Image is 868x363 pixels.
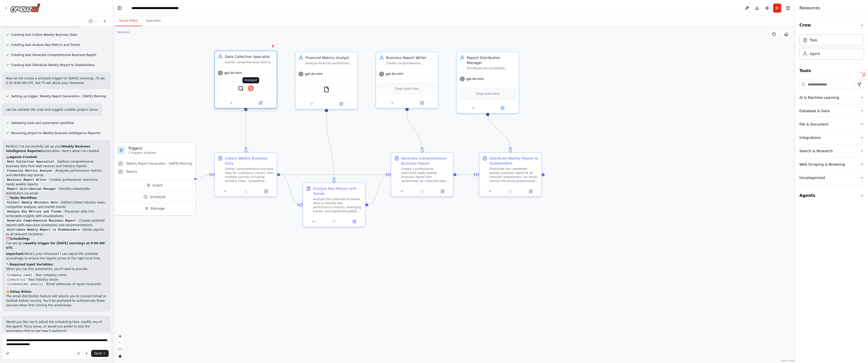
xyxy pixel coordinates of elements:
code: Data Collection Specialist [6,160,55,164]
button: No output available [235,188,257,194]
button: zoom in [117,333,123,340]
div: Analyze Key Metrics and TrendsAnalyze the collected business data to identify key performance met... [303,183,366,227]
g: Edge from da9281d5-96da-4d87-b23a-ddf04e1d913e to 30362dcd-e570-4ecf-bedb-06a8ba1ac5fa [485,111,513,149]
p: I've set up a . [6,241,107,250]
span: Renaming project to Weekly Business Intelligence Reporter [11,131,101,135]
button: Visual Editor [115,16,142,26]
li: - Sends reports to all relevant recipients [6,227,107,236]
li: - Gathers comprehensive business data from web sources and industry reports [6,159,107,168]
p: What's your timezone? I can adjust the schedule accordingly to ensure the reports arrive at the r... [6,252,107,261]
div: React Flow controls [117,333,123,359]
span: gpt-4o-mini [466,77,484,81]
h2: 🤖 [6,155,107,159]
button: Improve this prompt [4,350,11,357]
div: Collect Weekly Business Data [225,156,274,166]
button: Start a new chat [101,18,109,24]
div: Data Collection SpecialistGather comprehensive business data from multiple sources including web ... [214,52,277,110]
button: Database & Data [799,104,864,117]
strong: Setup Notes: [10,290,32,293]
span: Drop tools here [476,91,499,96]
span: gpt-4o-mini [305,72,323,76]
div: Analyze financial performance, track key business metrics, identify trends, and create data visua... [306,61,355,65]
div: Uncategorized [799,175,825,180]
div: AI & Machine Learning [799,95,839,100]
code: Collect Weekly Business Data [6,200,59,205]
div: Analyze the collected business data to identify key performance metrics, emerging trends, and sig... [313,197,362,213]
code: Analyze Key Metrics and Trends [6,209,63,214]
button: AI & Machine Learning [799,91,864,104]
div: Distribute the completed weekly business report to all relevant stakeholders via email. Format th... [490,167,538,183]
span: Creating task Analyze Key Metrics and Trends [11,43,80,47]
button: zoom out [117,340,123,346]
button: Integrations [799,131,864,144]
div: Gather comprehensive business data for {company_name} from multiple sources including industry ne... [225,167,274,183]
h3: Triggers [128,146,192,151]
div: Gather comprehensive business data from multiple sources including web searches, company websites... [225,60,274,64]
img: Hubspot [248,85,254,91]
strong: Tasks Workflow: [10,196,37,200]
g: Edge from cdacb8da-65af-4501-a955-827400ac5c81 to b37f94d1-2e94-4194-9422-f1eac2c7974b [243,112,248,149]
span: gpt-4o-mini [224,71,242,75]
img: Logo [10,3,40,12]
button: No output available [323,219,345,225]
div: Business Report WriterCreate comprehensive, professional weekly business reports that synthesize ... [375,52,439,109]
div: Tools [799,78,864,189]
span: Validating tools and automation workflow [11,121,74,125]
button: Schedule [116,192,193,202]
button: Open in side panel [346,219,363,225]
p: 2 triggers enabled [128,151,192,155]
div: Crew [799,32,864,64]
button: File & Document [799,118,864,131]
div: Create a professional, executive-ready weekly business report that synthesizes all collected data... [401,167,450,183]
div: Create comprehensive, professional weekly business reports that synthesize data insights, highlig... [386,61,435,65]
strong: Agents Created: [10,155,38,159]
code: Distribute Weekly Report to Stakeholders [6,228,81,232]
g: Edge from 02d5141d-2e9f-4d24-8963-9d92b526d065 to 30362dcd-e570-4ecf-bedb-06a8ba1ac5fa [456,172,476,177]
span: gpt-4o-mini [386,72,403,76]
button: No output available [412,188,433,194]
button: Open in side panel [408,100,436,106]
h2: ⚠️ [6,289,107,294]
strong: Scheduling: [10,237,30,240]
div: Generate Comprehensive Business Report [401,156,450,166]
button: Hide left sidebar [116,5,123,12]
li: - Gathers latest industry news, competitor analysis, and market trends [6,200,107,209]
code: {company_name} [6,273,34,278]
span: Creating task Generate Comprehensive Business Report [11,53,96,57]
button: Open in side panel [434,188,451,194]
div: Database & Data [799,108,830,113]
h2: ⏰ [6,236,107,241]
p: Let me validate the crew and suggest a better project name: [6,107,98,112]
li: - Creates polished reports with executive summaries and recommendations [6,218,107,227]
span: Send [94,351,102,355]
span: Drop tools here [395,86,419,91]
strong: Required Input Variables: [10,263,53,266]
span: Event [153,183,163,188]
button: No output available [500,188,521,194]
g: Edge from 8123f822-5bde-4484-a5f5-34a986453a97 to 69192bf4-0f71-479f-9700-cb0cab55a7d6 [324,112,337,180]
span: Weekly Report Generation - [DATE] Morning [126,162,192,166]
button: toggle interactivity [117,353,123,359]
span: Weekly [126,170,137,174]
p: When you run this automation, you'll need to provide: [6,267,107,271]
p: Perfect! I've successfully set up your automation. Here's what I've created: [6,144,107,153]
p: The email distribution feature will require you to connect Gmail or Outlook before running. You'l... [6,294,107,308]
h2: 🔧 [6,262,107,267]
strong: weekly trigger for [DATE] mornings at 8:00 AM UTC [6,241,105,250]
button: Agents [799,189,864,203]
li: - Creates professional, executive-ready weekly reports [6,177,107,187]
h2: 📋 [6,196,107,200]
div: Triggers2 triggers enabledWeekly Report Generation - [DATE] MorningWeeklyEventScheduleManage [114,142,196,216]
img: FileReadTool [323,86,330,92]
div: Data Collection Specialist [225,54,274,59]
li: - Handles stakeholder distribution via email [6,187,107,196]
code: {industry} [6,278,26,282]
g: Edge from b37f94d1-2e94-4194-9422-f1eac2c7974b to 69192bf4-0f71-479f-9700-cb0cab55a7d6 [280,172,300,207]
code: {stakeholder_emails} [6,282,44,287]
g: Edge from triggers to b37f94d1-2e94-4194-9422-f1eac2c7974b [195,172,211,181]
div: Search & Research [799,148,833,154]
a: React Flow attribution [781,359,795,362]
code: Business Report Writer [6,178,48,182]
button: Event [116,180,193,190]
div: Collect Weekly Business DataGather comprehensive business data for {company_name} from multiple s... [214,152,277,197]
